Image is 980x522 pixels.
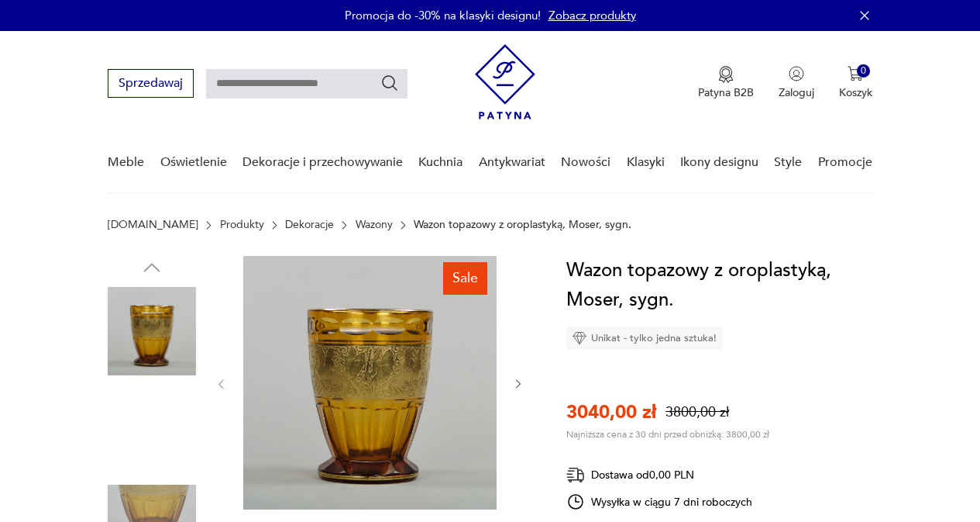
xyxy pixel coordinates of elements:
[414,219,631,231] p: Wazon topazowy z oroplastyką, Moser, sygn.
[718,66,734,83] img: Ikona medalu
[160,133,227,192] a: Oświetlenie
[242,133,403,192] a: Dekoracje i przechowywanie
[345,8,541,23] p: Promocja do -30% na klasyki designu!
[443,262,487,295] div: Sale
[698,85,754,100] p: Patyna B2B
[108,133,144,192] a: Meble
[548,8,636,23] a: Zobacz produkty
[698,66,754,100] a: Ikona medaluPatyna B2B
[220,219,264,231] a: Produkty
[285,219,334,231] a: Dekoracje
[566,256,872,315] h1: Wazon topazowy z oroplastyką, Moser, sygn.
[108,69,194,98] button: Sprzedawaj
[479,133,545,192] a: Antykwariat
[680,133,758,192] a: Ikony designu
[475,44,535,119] img: Patyna - sklep z meblami i dekoracjami vintage
[665,403,729,422] p: 3800,00 zł
[566,327,723,350] div: Unikat - tylko jedna sztuka!
[779,66,814,100] button: Zaloguj
[108,219,198,231] a: [DOMAIN_NAME]
[774,133,802,192] a: Style
[566,493,752,511] div: Wysyłka w ciągu 7 dni roboczych
[566,465,752,485] div: Dostawa od 0,00 PLN
[839,66,872,100] button: 0Koszyk
[566,465,585,485] img: Ikona dostawy
[243,256,497,510] img: Zdjęcie produktu Wazon topazowy z oroplastyką, Moser, sygn.
[566,428,769,441] p: Najniższa cena z 30 dni przed obniżką: 3800,00 zł
[857,64,870,78] div: 0
[418,133,462,192] a: Kuchnia
[108,79,194,90] a: Sprzedawaj
[839,85,872,100] p: Koszyk
[779,85,814,100] p: Zaloguj
[108,287,196,375] img: Zdjęcie produktu Wazon topazowy z oroplastyką, Moser, sygn.
[356,219,393,231] a: Wazony
[561,133,610,192] a: Nowości
[573,331,586,345] img: Ikona diamentu
[818,133,872,192] a: Promocje
[380,74,399,92] button: Szukaj
[698,66,754,100] button: Patyna B2B
[789,66,804,81] img: Ikonka użytkownika
[566,399,656,425] p: 3040,00 zł
[627,133,665,192] a: Klasyki
[108,386,196,475] img: Zdjęcie produktu Wazon topazowy z oroplastyką, Moser, sygn.
[848,66,863,81] img: Ikona koszyka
